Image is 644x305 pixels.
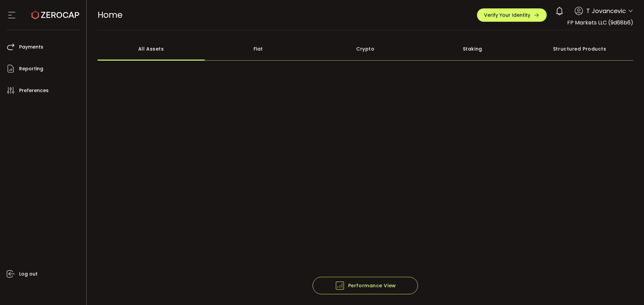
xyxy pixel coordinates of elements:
[419,37,526,61] div: Staking
[586,6,626,15] span: T Jovancevic
[312,37,419,61] div: Crypto
[98,9,122,21] span: Home
[610,273,644,305] iframe: Chat Widget
[484,13,530,17] span: Verify Your Identity
[477,8,547,22] button: Verify Your Identity
[526,37,634,61] div: Structured Products
[19,269,38,279] span: Log out
[567,19,633,26] span: FP Markets LLC (9d68b6)
[335,281,396,291] span: Performance View
[205,37,312,61] div: Fiat
[98,37,205,61] div: All Assets
[19,42,43,52] span: Payments
[19,86,49,95] span: Preferences
[313,277,418,294] button: Performance View
[19,64,43,74] span: Reporting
